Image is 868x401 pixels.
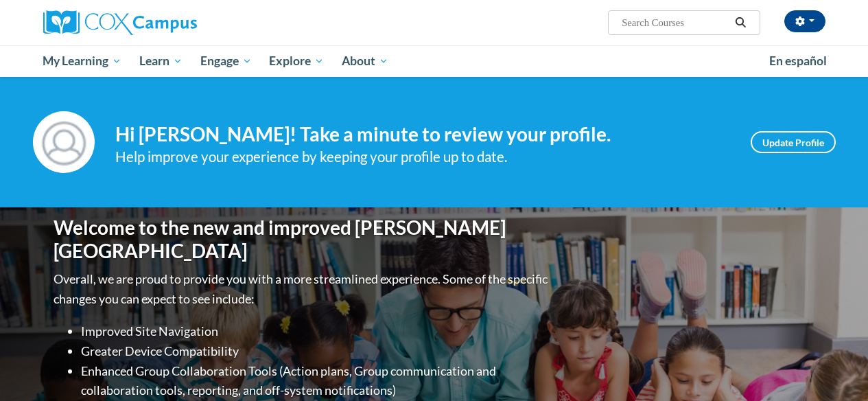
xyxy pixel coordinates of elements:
[751,131,836,153] a: Update Profile
[342,53,388,69] span: About
[730,14,751,31] button: Search
[115,123,730,146] h4: Hi [PERSON_NAME]! Take a minute to review your profile.
[54,269,551,309] p: Overall, we are proud to provide you with a more streamlined experience. Some of the specific cha...
[191,45,261,77] a: Engage
[769,54,827,68] span: En español
[620,14,730,31] input: Search Courses
[269,53,324,69] span: Explore
[54,216,551,262] h1: Welcome to the new and improved [PERSON_NAME][GEOGRAPHIC_DATA]
[760,47,836,76] a: En español
[33,45,836,77] div: Main menu
[115,146,730,168] div: Help improve your experience by keeping your profile up to date.
[784,10,825,32] button: Account Settings
[81,361,551,401] li: Enhanced Group Collaboration Tools (Action plans, Group communication and collaboration tools, re...
[43,10,290,35] a: Cox Campus
[43,10,197,35] img: Cox Campus
[81,321,551,341] li: Improved Site Navigation
[200,53,252,69] span: Engage
[34,45,131,77] a: My Learning
[81,341,551,361] li: Greater Device Compatibility
[813,346,857,390] iframe: Botón para iniciar la ventana de mensajería
[130,45,191,77] a: Learn
[43,53,121,69] span: My Learning
[333,45,397,77] a: About
[139,53,183,69] span: Learn
[33,111,95,173] img: Profile Image
[260,45,333,77] a: Explore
